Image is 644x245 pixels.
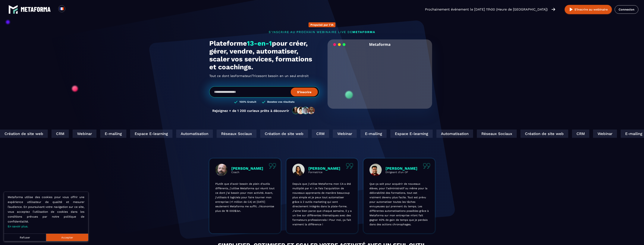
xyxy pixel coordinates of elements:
[8,225,28,228] a: En savoir plus.
[209,39,319,71] h1: Plateforme pour créer, gérer, vendre, automatiser, scaler vos services, formations et coachings.
[269,163,276,169] img: quote
[215,182,275,213] p: Plutôt que d’avoir besoin de plein d’outils différents, j’utilise Metaforma qui réunit tout ce do...
[551,7,555,11] img: arrow-right
[235,73,262,79] span: Formateur/Trices
[330,49,429,99] video: Your browser does not support the video tag.
[346,163,353,169] img: quote
[259,130,306,138] div: Création de site web
[425,7,548,12] p: Prochainement événement le [DATE] 11h00 (Heure de [GEOGRAPHIC_DATA])
[262,100,265,104] img: checked
[247,39,272,47] span: 13-en-1
[569,7,573,12] img: play
[565,5,612,14] button: S’inscrire au webinaire
[59,6,64,11] img: fr
[291,107,316,115] img: community-people
[359,130,385,138] div: E-mailing
[435,130,471,138] div: Automatisation
[389,130,431,138] div: Espace E-learning
[4,234,46,241] button: Refuser
[68,7,71,12] input: Search for option
[591,130,615,138] div: Webinar
[212,109,289,113] p: Rejoignez + de 1 200 curieux prêts à découvrir
[292,182,352,227] p: Depuis que j’utilise Metaforma mon CA a été multiplié par 4 ! Je fais l’acquisition de nouveaux a...
[369,182,429,227] p: Que ça soit pour acquérir de nouveaux élèves, pour l’administratif ou même pour la délivrabilité ...
[71,130,95,138] div: Webinar
[519,130,567,138] div: Création de site web
[209,73,319,79] h2: Tout ce dont les ont besoin en un seul endroit
[231,171,263,174] p: Coach
[99,130,125,138] div: E-mailing
[615,5,638,14] a: Connexion
[239,100,256,104] h3: 100% Gratuit
[215,164,228,176] img: profile
[291,87,318,96] button: S’inscrire
[128,130,171,138] div: Espace E-learning
[8,195,84,229] p: Metaforma utilise des cookies pour vous offrir une expérience utilisateur de qualité et mesurer l...
[570,130,588,138] div: CRM
[65,5,74,14] div: Search for option
[231,166,263,171] p: [PERSON_NAME]
[475,130,515,138] div: Réseaux Sociaux
[369,39,391,49] h2: Metaforma
[423,163,430,169] img: quote
[292,164,305,176] img: profile
[369,164,382,176] img: profile
[308,171,340,174] p: Formatrice
[21,7,51,12] img: logo
[267,100,294,104] h3: Boostez vos résultats
[209,30,435,34] p: s'inscrire au prochain webinaire live de
[215,130,255,138] div: Réseaux Sociaux
[331,130,355,138] div: Webinar
[385,171,417,174] p: Dirigeant d'un OF
[385,166,417,171] p: [PERSON_NAME]
[234,100,237,104] img: checked
[310,130,327,138] div: CRM
[46,234,88,241] button: Accepter
[333,43,346,46] img: loading
[8,5,18,14] img: logo
[50,130,67,138] div: CRM
[174,130,211,138] div: Automatisation
[308,166,340,171] p: [PERSON_NAME]
[310,23,334,26] p: Propulsé par l'IA
[352,30,375,34] span: METAFORMA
